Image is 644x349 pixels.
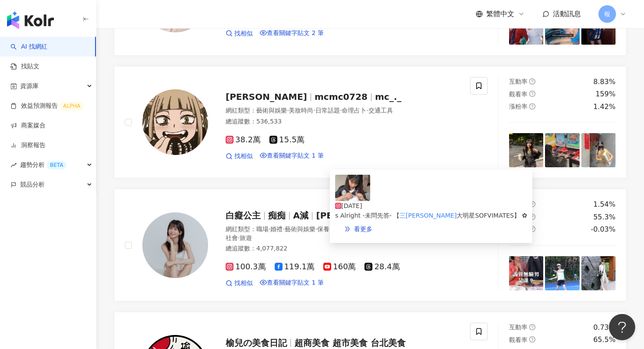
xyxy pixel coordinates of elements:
[486,9,514,19] span: 繁體中文
[509,103,527,110] span: 漲粉率
[256,107,287,114] span: 藝術與娛樂
[7,11,54,29] img: logo
[315,92,368,102] span: mcmc0728
[341,202,362,209] span: [DATE]
[260,279,324,288] a: 查看關鍵字貼文 1 筆
[226,135,261,145] span: 38.2萬
[323,262,356,271] span: 160萬
[226,106,460,115] div: 網紅類型 ：
[593,200,616,209] div: 1.54%
[226,152,253,161] a: 找相似
[226,117,460,126] div: 總追蹤數 ： 536,533
[366,107,368,114] span: ·
[593,102,616,112] div: 1.42%
[529,103,535,109] span: question-circle
[545,256,579,290] img: post-image
[234,279,253,288] span: 找相似
[317,226,329,233] span: 保養
[553,10,581,18] span: 活動訊息
[293,210,308,221] span: A減
[226,262,266,271] span: 100.3萬
[11,62,39,71] a: 找貼文
[509,78,527,85] span: 互動率
[283,226,284,233] span: ·
[11,121,46,130] a: 商案媒合
[46,161,67,169] div: BETA
[20,76,39,96] span: 資源庫
[604,9,610,19] span: 報
[285,226,315,233] span: 藝術與娛樂
[114,66,626,179] a: KOL Avatar[PERSON_NAME]mcmc0728mc_._網紅類型：藝術與娛樂·美妝時尚·日常話題·命理占卜·交通工具總追蹤數：536,53338.2萬15.5萬找相似查看關鍵字貼...
[609,314,635,340] iframe: Help Scout Beacon - Open
[20,155,67,175] span: 趨勢分析
[313,107,315,114] span: ·
[342,107,366,114] span: 命理占卜
[238,234,240,241] span: ·
[340,107,342,114] span: ·
[268,210,286,221] span: 痴痴
[226,225,460,242] div: 網紅類型 ：
[509,91,527,98] span: 觀看率
[226,210,261,221] span: 白癡公主
[226,279,253,288] a: 找相似
[529,78,535,85] span: question-circle
[142,212,208,278] img: KOL Avatar
[275,262,315,271] span: 119.1萬
[20,175,45,194] span: 競品分析
[114,189,626,301] a: KOL Avatar白癡公主痴痴A減[PERSON_NAME]網紅類型：職場·婚禮·藝術與娛樂·保養·日常話題·教育與學習·家庭·美食·命理占卜·法政社會·旅遊總追蹤數：4,077,822100...
[270,226,283,233] span: 婚禮
[529,336,535,342] span: question-circle
[581,133,616,167] img: post-image
[581,256,616,290] img: post-image
[294,338,406,348] span: 超商美食 超市美食 台北美食
[226,226,458,241] span: 法政社會
[509,256,543,290] img: post-image
[344,226,350,232] span: double-right
[226,338,287,348] span: 榆兒の美食日記
[400,212,456,219] mark: 三[PERSON_NAME]
[529,324,535,330] span: question-circle
[335,220,382,238] a: double-right看更多
[529,91,535,97] span: question-circle
[509,336,527,343] span: 觀看率
[226,244,460,253] div: 總追蹤數 ： 4,077,822
[226,29,253,38] a: 找相似
[11,42,47,51] a: searchAI 找網紅
[240,234,252,241] span: 旅遊
[11,102,84,110] a: 效益預測報告ALPHA
[545,133,579,167] img: post-image
[456,212,527,219] span: 大明星SOFVIMATES】 ✿
[234,29,253,38] span: 找相似
[368,107,393,114] span: 交通工具
[267,29,324,36] span: 查看關鍵字貼文 2 筆
[269,226,270,233] span: ·
[289,107,313,114] span: 美妝時尚
[315,226,317,233] span: ·
[316,210,397,221] span: [PERSON_NAME]
[256,226,269,233] span: 職場
[11,162,17,168] span: rise
[593,212,616,222] div: 55.3%
[335,175,370,201] img: post-image
[287,107,289,114] span: ·
[509,324,527,331] span: 互動率
[335,212,400,219] span: s Alright -未問先答- 【
[269,135,304,145] span: 15.5萬
[260,29,324,38] a: 查看關鍵字貼文 2 筆
[226,92,307,102] span: [PERSON_NAME]
[375,92,401,102] span: mc_._
[267,152,324,159] span: 查看關鍵字貼文 1 筆
[593,77,616,87] div: 8.83%
[11,141,46,150] a: 洞察報告
[593,323,616,332] div: 0.73%
[315,107,340,114] span: 日常話題
[142,89,208,155] img: KOL Avatar
[593,335,616,345] div: 65.5%
[234,152,253,161] span: 找相似
[509,133,543,167] img: post-image
[260,152,324,161] a: 查看關鍵字貼文 1 筆
[364,262,400,271] span: 28.4萬
[591,225,616,234] div: -0.03%
[354,226,372,233] span: 看更多
[267,279,324,286] span: 查看關鍵字貼文 1 筆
